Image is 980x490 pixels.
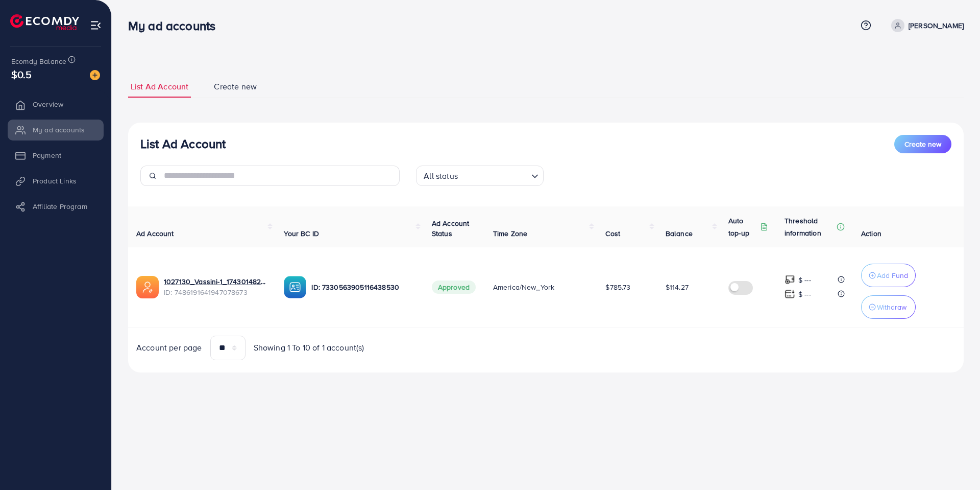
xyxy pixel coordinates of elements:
img: ic-ads-acc.e4c84228.svg [136,276,159,298]
h3: List Ad Account [140,136,226,151]
span: $114.27 [666,282,689,292]
p: Threshold information [785,215,835,239]
img: logo [10,14,79,30]
span: All status [422,169,460,183]
img: image [90,70,100,80]
span: Ecomdy Balance [11,56,66,66]
span: Action [861,228,881,239]
img: menu [90,19,102,31]
p: Add Fund [877,269,908,282]
button: Withdraw [861,295,916,319]
a: [PERSON_NAME] [887,19,964,32]
span: Approved [432,281,476,294]
span: Create new [904,139,941,149]
p: Withdraw [877,301,906,313]
span: ID: 7486191641947078673 [164,287,267,297]
span: Balance [666,228,693,239]
span: Your BC ID [284,228,319,239]
h3: My ad accounts [128,18,224,33]
span: Time Zone [493,228,527,239]
span: Showing 1 To 10 of 1 account(s) [254,342,364,354]
span: $785.73 [605,282,630,292]
button: Create new [894,135,951,153]
span: Ad Account [136,228,174,239]
span: List Ad Account [131,81,188,92]
div: Search for option [416,166,544,186]
span: America/New_York [493,282,555,292]
a: 1027130_Vassini-1_1743014827998 [164,276,267,287]
span: Cost [605,228,620,239]
p: ID: 7330563905116438530 [311,281,415,293]
span: Account per page [136,342,202,354]
p: Auto top-up [728,215,758,239]
button: Add Fund [861,264,916,287]
span: Ad Account Status [432,218,470,239]
p: $ --- [798,274,811,286]
span: Create new [214,81,257,92]
img: top-up amount [785,274,795,285]
p: $ --- [798,288,811,300]
input: Search for option [461,167,527,183]
div: <span class='underline'>1027130_Vassini-1_1743014827998</span></br>7486191641947078673 [164,276,267,297]
img: ic-ba-acc.ded83a64.svg [284,276,306,298]
span: $0.5 [11,67,32,82]
img: top-up amount [785,289,795,299]
p: [PERSON_NAME] [909,19,964,32]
